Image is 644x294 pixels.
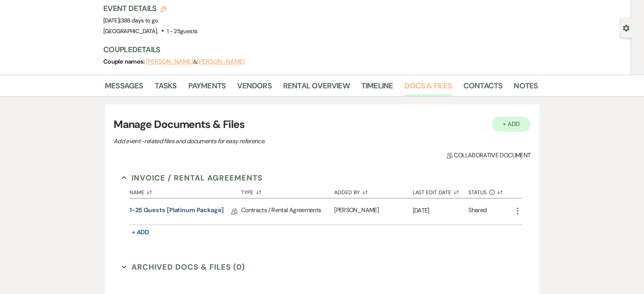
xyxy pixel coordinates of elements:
span: [DATE] [103,17,158,24]
button: Invoice / Rental Agreements [122,172,263,184]
a: Timeline [361,80,393,96]
button: Added By [334,184,412,198]
button: Last Edit Date [412,184,468,198]
a: Messages [105,80,143,96]
button: Open lead details [623,24,630,31]
span: & [146,58,244,66]
button: Status [468,184,513,198]
span: Couple names: [103,58,146,66]
span: | [119,17,158,24]
span: Status [468,190,487,195]
a: Tasks [155,80,177,96]
span: + Add [132,228,149,236]
a: Docs & Files [404,80,452,96]
a: Rental Overview [283,80,350,96]
span: 1 - 25 guests [167,27,197,35]
a: Notes [514,80,538,96]
p: Add event–related files and documents for easy reference. [114,136,380,146]
span: Collaborative document [447,151,530,160]
a: Contacts [463,80,503,96]
span: 388 days to go [121,17,158,24]
button: + Add [130,227,152,238]
div: [PERSON_NAME] [334,198,412,225]
button: Archived Docs & Files (0) [122,261,245,273]
span: [GEOGRAPHIC_DATA]. [103,27,158,35]
button: Name [130,184,241,198]
h3: Couple Details [103,44,530,55]
h3: Manage Documents & Files [114,117,530,133]
button: [PERSON_NAME] [146,59,193,65]
button: [PERSON_NAME] [197,59,244,65]
a: 1-25 Guests [Platinum Package] [130,206,224,217]
a: Vendors [237,80,271,96]
div: Contracts / Rental Agreements [241,198,334,225]
p: [DATE] [412,206,468,216]
button: Type [241,184,334,198]
a: Payments [188,80,226,96]
h3: Event Details [103,3,197,14]
div: Shared [468,206,487,217]
button: + Add [492,117,531,132]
